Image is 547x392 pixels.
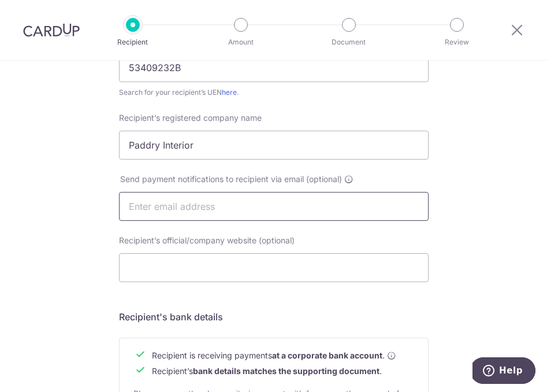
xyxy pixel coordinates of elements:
span: Recipient’s registered company name [119,113,262,123]
iframe: Opens a widget where you can find more information [472,357,535,386]
p: Document [317,36,381,48]
h5: Recipient's bank details [119,310,429,324]
span: Help [27,8,50,19]
p: Amount [209,36,273,48]
a: here [222,88,237,97]
label: Recipient’s official/company website (optional) [119,235,295,246]
span: Send payment notifications to recipient via email (optional) [120,173,342,185]
span: Recipient is receiving payments . [152,350,396,361]
span: Recipient’s . [152,366,382,376]
b: at a corporate bank account [272,350,382,361]
b: bank details matches the supporting document [193,366,379,376]
p: Recipient [101,36,165,48]
img: CardUp [23,23,80,37]
p: Review [425,36,489,48]
input: Enter email address [119,192,429,221]
div: Search for your recipient’s UEN . [119,87,429,98]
